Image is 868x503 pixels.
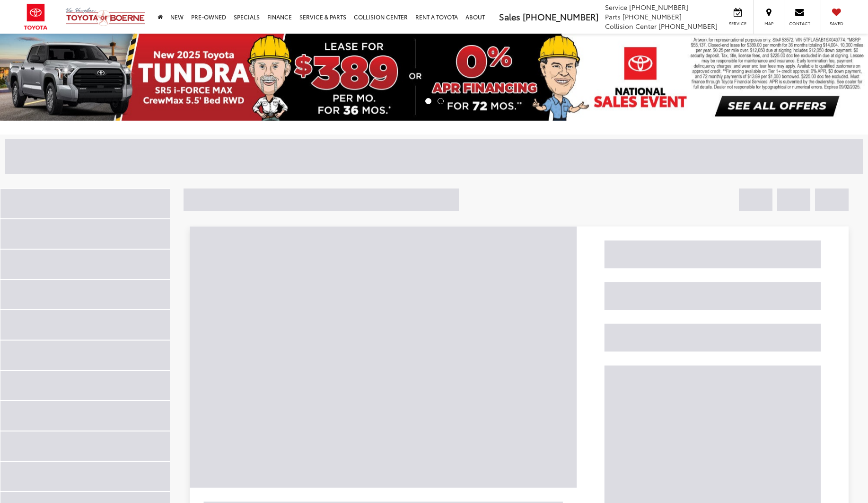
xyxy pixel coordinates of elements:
span: [PHONE_NUMBER] [658,21,718,31]
span: Sales [499,10,520,23]
span: [PHONE_NUMBER] [629,2,688,12]
span: Map [758,20,779,27]
span: [PHONE_NUMBER] [523,10,598,23]
span: Saved [826,20,847,27]
span: Collision Center [605,21,657,31]
span: Parts [605,12,621,21]
span: [PHONE_NUMBER] [623,12,682,21]
span: Contact [789,20,810,27]
span: Service [727,20,748,27]
span: Service [605,2,627,12]
img: Vic Vaughan Toyota of Boerne [65,7,146,27]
